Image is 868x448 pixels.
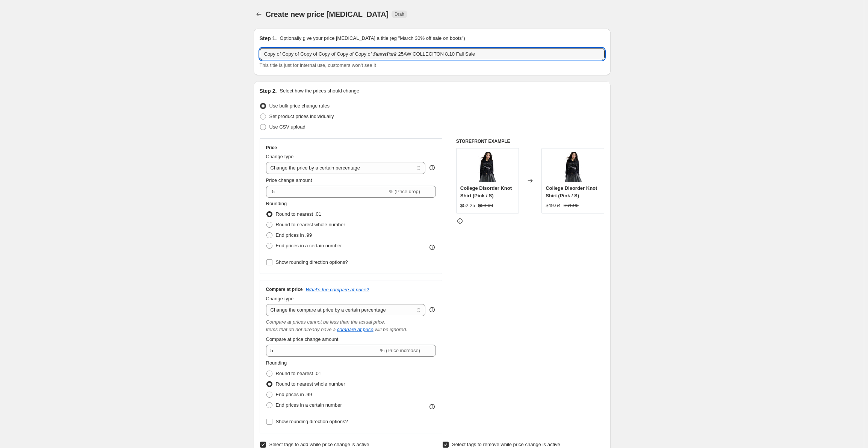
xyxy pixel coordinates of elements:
p: Optionally give your price [MEDICAL_DATA] a title (eg "March 30% off sale on boots") [280,35,465,42]
h3: Compare at price [266,286,303,292]
span: End prices in a certain number [276,243,342,248]
span: Show rounding direction options? [276,259,348,265]
h2: Step 1. [260,35,277,42]
div: $49.64 [546,202,561,209]
div: help [428,164,436,171]
div: help [428,306,436,313]
i: will be ignored. [375,327,407,332]
span: Round to nearest .01 [276,371,321,376]
span: Draft [395,11,404,17]
span: End prices in .99 [276,232,312,238]
span: Round to nearest .01 [276,211,321,217]
strike: $61.00 [564,202,579,209]
span: Price change amount [266,177,312,183]
span: Round to nearest whole number [276,381,345,387]
h2: Step 2. [260,87,277,95]
button: Price change jobs [254,9,264,20]
img: 215470fd1bd981863d2f1e2153be35ed_80x.jpg [558,152,588,182]
span: Compare at price change amount [266,336,339,342]
span: Round to nearest whole number [276,222,345,227]
span: Use bulk price change rules [269,103,330,109]
i: Compare at prices cannot be less than the actual price. [266,319,386,325]
input: -15 [266,186,387,198]
span: % (Price increase) [380,348,420,353]
span: End prices in .99 [276,392,312,397]
p: Select how the prices should change [280,87,359,95]
span: Use CSV upload [269,124,305,130]
span: This title is just for internal use, customers won't see it [260,62,376,68]
span: Rounding [266,201,287,206]
button: compare at price [337,327,374,332]
span: End prices in a certain number [276,402,342,408]
div: $52.25 [460,202,475,209]
img: 215470fd1bd981863d2f1e2153be35ed_80x.jpg [472,152,502,182]
span: Change type [266,154,294,159]
span: College Disorder Knot Shirt (Pink / S) [460,185,512,198]
button: What's the compare at price? [306,287,369,292]
h3: Price [266,145,277,151]
input: 30% off holiday sale [260,48,605,60]
span: Set product prices individually [269,114,334,119]
span: College Disorder Knot Shirt (Pink / S) [546,185,597,198]
span: % (Price drop) [389,189,420,194]
strike: $58.00 [478,202,493,209]
i: Items that do not already have a [266,327,336,332]
span: Rounding [266,360,287,366]
span: Change type [266,296,294,301]
span: Show rounding direction options? [276,419,348,424]
span: Create new price [MEDICAL_DATA] [266,10,389,18]
input: -15 [266,345,379,357]
span: Select tags to add while price change is active [269,442,369,447]
span: Select tags to remove while price change is active [452,442,560,447]
h6: STOREFRONT EXAMPLE [456,138,605,144]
